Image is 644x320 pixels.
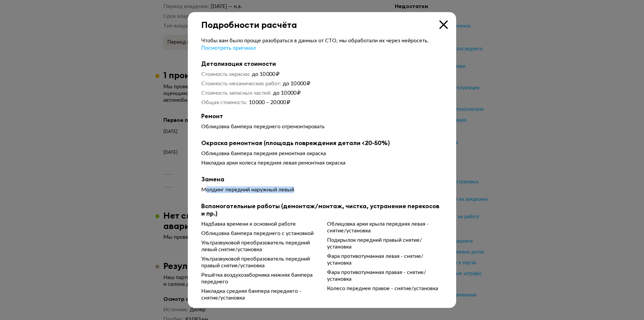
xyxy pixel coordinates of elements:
b: Ремонт [201,112,443,120]
dt: Стоимость запасных частей [201,90,271,96]
div: Подробности расчёта [188,12,456,30]
div: Фара противотуманная левая - снятие/установка [327,253,443,266]
span: 10 000 – 20 000 ₽ [249,100,290,105]
div: Ультразвуковой преобразователь передний правый снятие/установка [201,256,317,269]
div: Колесо переднее правое - снятие/установка [327,285,443,292]
dt: Стоимость механических работ [201,80,281,87]
span: до 10 000 ₽ [283,81,310,86]
dt: Стоимость окраски [201,71,250,78]
b: Детализация стоимости [201,60,443,67]
b: Вспомогательные работы (демонтаж/монтаж, чистка, устранение перекосов и пр.) [201,202,443,217]
span: Посмотреть оригинал [201,45,256,51]
div: Подкрылок передний правый снятие/установка [327,237,443,250]
div: Облицовка бампера передняя ремонтная окраска [201,150,443,157]
div: Фара противотуманная правая - снятие/установка [327,269,443,282]
div: Надбавка времени к основной работе [201,221,317,227]
div: Облицовка бампера переднего отремонтировать [201,123,443,130]
b: Окраска ремонтная (площадь повреждения детали <20-50%) [201,139,443,147]
div: Ультразвуковой преобразователь передний левый снятие/установка [201,239,317,253]
div: Облицовка бампера переднего с установкой [201,230,317,237]
div: Молдинг передний наружный левый [201,186,443,193]
div: Решётка воздухозаборника нижняя бампера переднего [201,272,317,285]
b: Замена [201,176,443,183]
dt: Общая стоимость [201,99,247,106]
div: Накладка средняя бампера переднего - снятие/установка [201,288,317,301]
div: Накладка арки колеса передняя левая ремонтная окраска [201,159,443,166]
span: до 10 000 ₽ [252,72,279,77]
span: до 10 000 ₽ [273,90,301,96]
span: Чтобы вам было проще разобраться в данных от СТО, мы обработали их через нейросеть. [201,38,429,43]
div: Облицовка арки крыла передняя левая - снятие/установка [327,221,443,234]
